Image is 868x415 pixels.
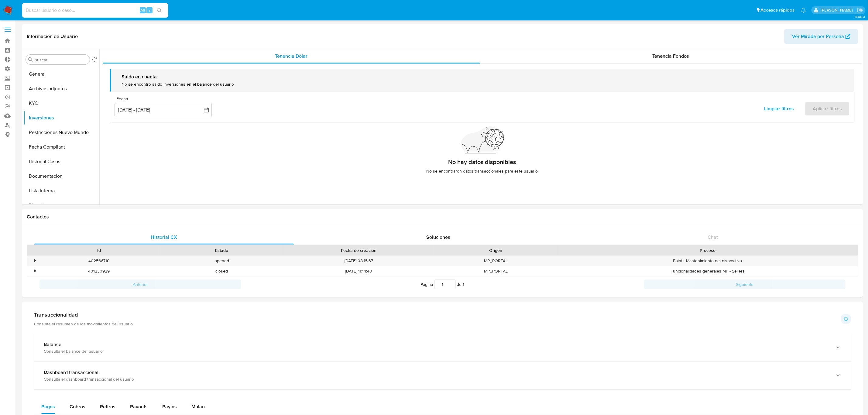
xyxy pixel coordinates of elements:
[761,7,795,13] span: Accesos rápidos
[160,256,283,266] div: opened
[561,247,854,253] div: Proceso
[283,256,434,266] div: [DATE] 08:15:37
[784,29,858,44] button: Ver Mirada por Persona
[34,258,36,264] div: •
[857,7,863,13] a: Salir
[463,281,465,287] span: 1
[434,266,557,276] div: MP_PORTAL
[792,29,844,44] span: Ver Mirada por Persona
[708,234,718,241] span: Chat
[557,266,858,276] div: Funcionalidades generales MP - Sellers
[42,247,156,253] div: Id
[23,154,99,169] button: Historial Casos
[92,57,97,64] button: Volver al orden por defecto
[165,247,279,253] div: Estado
[27,33,78,39] h1: Información de Usuario
[22,6,168,14] input: Buscar usuario o caso...
[23,96,99,111] button: KYC
[283,266,434,276] div: [DATE] 11:14:40
[151,234,177,241] span: Historial CX
[153,6,166,15] button: search-icon
[801,8,806,13] a: Notificaciones
[23,111,99,125] button: Inversiones
[439,247,553,253] div: Origen
[557,256,858,266] div: Point - Mantenimiento del dispositivo
[434,256,557,266] div: MP_PORTAL
[34,57,87,63] input: Buscar
[287,247,430,253] div: Fecha de creación
[426,234,450,241] span: Soluciones
[34,268,36,274] div: •
[23,140,99,154] button: Fecha Compliant
[27,214,858,220] h1: Contactos
[39,280,241,289] button: Anterior
[644,280,846,289] button: Siguiente
[23,67,99,81] button: General
[23,81,99,96] button: Archivos adjuntos
[23,125,99,140] button: Restricciones Nuevo Mundo
[23,183,99,198] button: Lista Interna
[421,280,465,289] span: Página de
[140,7,145,13] span: Alt
[23,198,99,213] button: Direcciones
[38,266,160,276] div: 401230929
[821,7,855,13] p: andres.vilosio@mercadolibre.com
[160,266,283,276] div: closed
[28,57,33,62] button: Buscar
[149,7,150,13] span: s
[23,169,99,183] button: Documentación
[38,256,160,266] div: 402566710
